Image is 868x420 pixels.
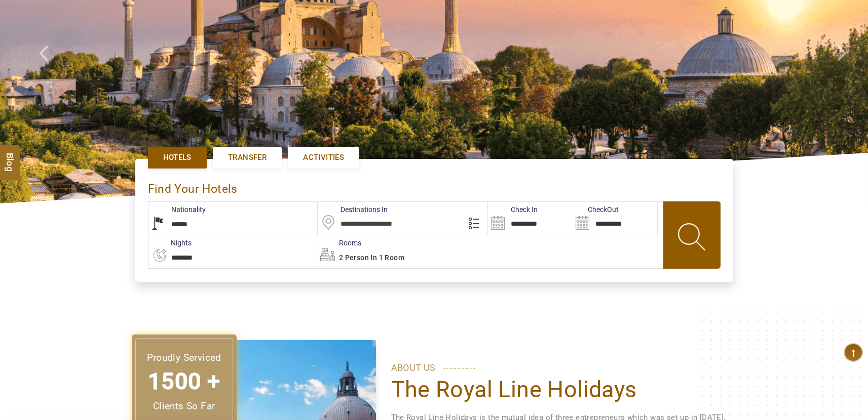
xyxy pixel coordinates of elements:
input: Search [488,202,573,235]
label: Nationality [148,204,206,215]
span: 2 Person in 1 Room [339,254,404,262]
label: CheckOut [573,204,619,215]
h1: The Royal Line Holidays [391,375,731,404]
span: Transfer [228,152,267,163]
input: Search [573,202,657,235]
span: ............ [443,358,476,373]
a: Activities [288,147,359,168]
p: ABOUT US [391,360,731,375]
span: Activities [303,152,344,163]
label: Rooms [316,238,361,248]
span: Blog [4,152,17,161]
a: Transfer [213,147,282,168]
label: nights [148,238,192,248]
label: Destinations In [318,204,388,215]
span: Hotels [163,152,192,163]
a: Hotels [148,147,207,168]
label: Check In [488,204,538,215]
div: Find Your Hotels [148,172,721,201]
